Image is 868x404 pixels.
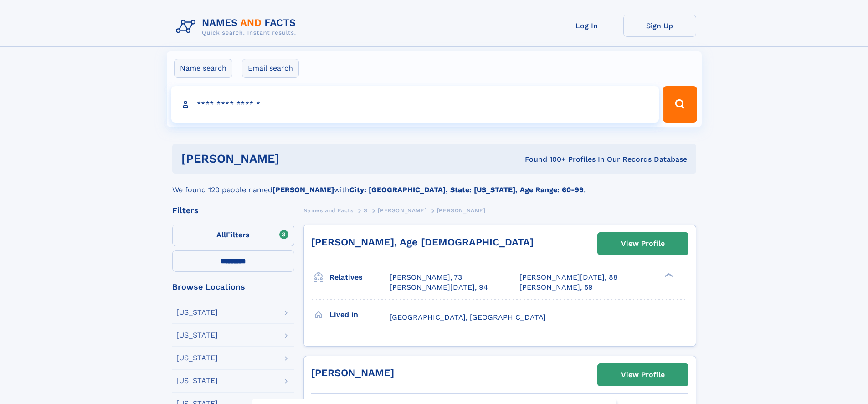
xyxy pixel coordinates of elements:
[364,207,368,214] span: S
[663,272,673,278] div: ❯
[364,205,368,216] a: S
[181,153,402,164] h1: [PERSON_NAME]
[171,86,659,123] input: search input
[172,225,294,246] label: Filters
[172,174,696,195] div: We found 120 people named with .
[621,233,665,254] div: View Profile
[390,313,546,322] span: [GEOGRAPHIC_DATA], [GEOGRAPHIC_DATA]
[390,272,462,282] a: [PERSON_NAME], 73
[329,270,390,285] h3: Relatives
[172,206,294,215] div: Filters
[349,185,584,194] b: City: [GEOGRAPHIC_DATA], State: [US_STATE], Age Range: 60-99
[390,282,488,292] a: [PERSON_NAME][DATE], 94
[437,207,486,214] span: [PERSON_NAME]
[598,364,688,386] a: View Profile
[176,354,218,362] div: [US_STATE]
[378,207,426,214] span: [PERSON_NAME]
[402,154,687,164] div: Found 100+ Profiles In Our Records Database
[176,332,218,339] div: [US_STATE]
[598,233,688,255] a: View Profile
[272,185,334,194] b: [PERSON_NAME]
[663,86,697,123] button: Search Button
[242,59,299,78] label: Email search
[174,59,232,78] label: Name search
[378,205,426,216] a: [PERSON_NAME]
[176,377,218,384] div: [US_STATE]
[623,15,696,37] a: Sign Up
[621,364,665,385] div: View Profile
[550,15,623,37] a: Log In
[216,230,226,239] span: All
[519,272,618,282] a: [PERSON_NAME][DATE], 88
[311,236,534,248] a: [PERSON_NAME], Age [DEMOGRAPHIC_DATA]
[172,283,294,291] div: Browse Locations
[329,307,390,322] h3: Lived in
[176,309,218,316] div: [US_STATE]
[172,15,303,39] img: Logo Names and Facts
[519,282,593,292] a: [PERSON_NAME], 59
[311,367,394,378] a: [PERSON_NAME]
[303,205,354,216] a: Names and Facts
